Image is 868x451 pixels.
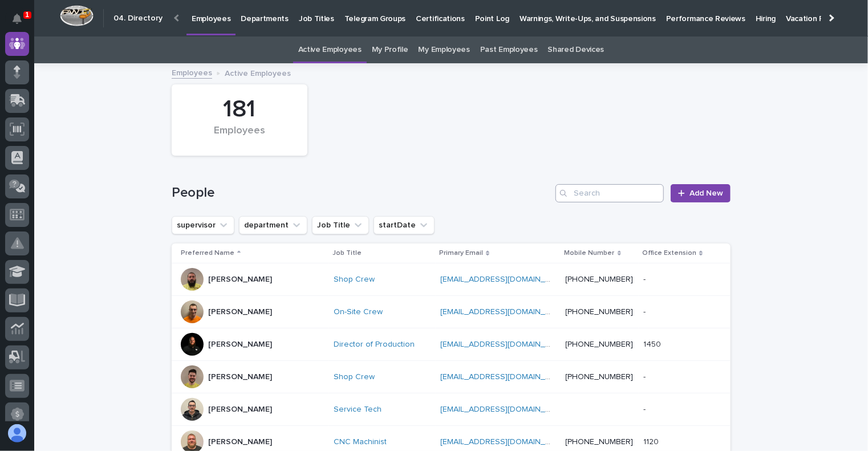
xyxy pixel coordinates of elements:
[172,185,551,201] h1: People
[172,263,731,296] tr: [PERSON_NAME]Shop Crew [EMAIL_ADDRESS][DOMAIN_NAME] [PHONE_NUMBER]--
[643,305,648,317] p: -
[440,340,569,348] a: [EMAIL_ADDRESS][DOMAIN_NAME]
[439,247,483,259] p: Primary Email
[172,66,212,79] a: Employees
[643,403,648,415] p: -
[208,437,272,447] p: [PERSON_NAME]
[566,438,634,446] a: [PHONE_NUMBER]
[172,393,731,426] tr: [PERSON_NAME]Service Tech [EMAIL_ADDRESS][DOMAIN_NAME] --
[239,216,307,234] button: department
[208,275,272,285] p: [PERSON_NAME]
[566,275,634,283] a: [PHONE_NUMBER]
[5,421,29,445] button: users-avatar
[566,340,634,348] a: [PHONE_NUMBER]
[14,14,29,32] div: Notifications1
[60,5,94,26] img: Workspace Logo
[548,36,605,63] a: Shared Devices
[208,340,272,350] p: [PERSON_NAME]
[642,247,696,259] p: Office Extension
[172,361,731,393] tr: [PERSON_NAME]Shop Crew [EMAIL_ADDRESS][DOMAIN_NAME] [PHONE_NUMBER]--
[25,11,29,19] p: 1
[312,216,369,234] button: Job Title
[555,184,664,202] input: Search
[440,438,569,446] a: [EMAIL_ADDRESS][DOMAIN_NAME]
[671,184,731,202] a: Add New
[565,247,615,259] p: Mobile Number
[643,273,648,285] p: -
[208,307,272,317] p: [PERSON_NAME]
[566,373,634,381] a: [PHONE_NUMBER]
[374,216,435,234] button: startDate
[372,36,408,63] a: My Profile
[332,247,362,259] p: Job Title
[440,373,569,381] a: [EMAIL_ADDRESS][DOMAIN_NAME]
[643,435,661,447] p: 1120
[440,308,569,316] a: [EMAIL_ADDRESS][DOMAIN_NAME]
[334,307,383,317] a: On-Site Crew
[334,372,375,382] a: Shop Crew
[191,95,288,124] div: 181
[191,125,288,149] div: Employees
[172,296,731,328] tr: [PERSON_NAME]On-Site Crew [EMAIL_ADDRESS][DOMAIN_NAME] [PHONE_NUMBER]--
[5,7,29,31] button: Notifications
[113,14,163,23] h2: 04. Directory
[643,370,648,382] p: -
[440,275,569,283] a: [EMAIL_ADDRESS][DOMAIN_NAME]
[334,275,375,285] a: Shop Crew
[643,338,663,350] p: 1450
[172,328,731,361] tr: [PERSON_NAME]Director of Production [EMAIL_ADDRESS][DOMAIN_NAME] [PHONE_NUMBER]14501450
[334,405,382,415] a: Service Tech
[172,216,234,234] button: supervisor
[181,247,234,259] p: Preferred Name
[298,36,362,63] a: Active Employees
[208,372,272,382] p: [PERSON_NAME]
[480,36,538,63] a: Past Employees
[419,36,470,63] a: My Employees
[689,189,723,197] span: Add New
[334,340,415,350] a: Director of Production
[334,437,387,447] a: CNC Machinist
[566,308,634,316] a: [PHONE_NUMBER]
[440,405,569,413] a: [EMAIL_ADDRESS][DOMAIN_NAME]
[208,405,272,415] p: [PERSON_NAME]
[225,66,291,79] p: Active Employees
